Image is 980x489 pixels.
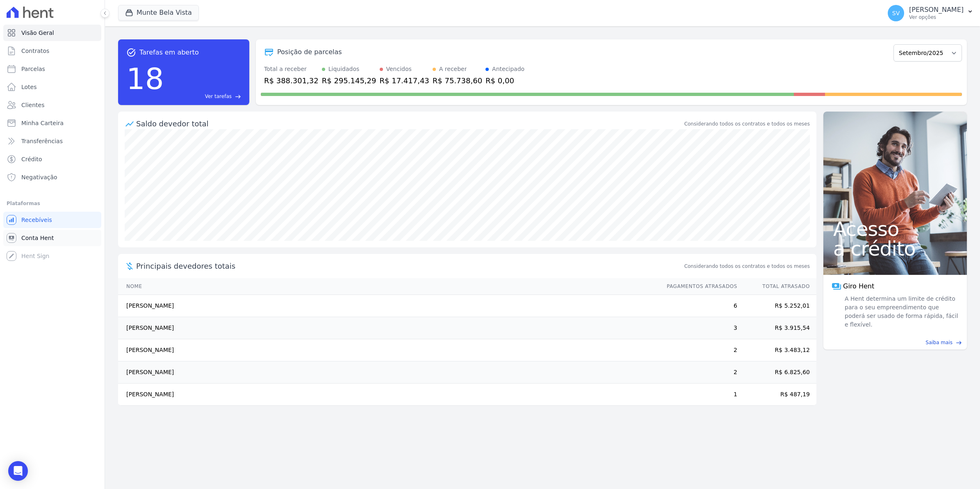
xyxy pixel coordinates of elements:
[235,94,241,100] span: east
[8,461,28,481] div: Open Intercom Messenger
[118,295,659,317] td: [PERSON_NAME]
[21,47,49,55] span: Contratos
[126,57,164,100] div: 18
[492,65,524,73] div: Antecipado
[21,101,44,109] span: Clientes
[386,65,412,73] div: Vencidos
[659,384,738,406] td: 1
[828,339,962,346] a: Saiba mais east
[3,133,101,149] a: Transferências
[909,6,964,14] p: [PERSON_NAME]
[3,79,101,95] a: Lotes
[380,75,429,86] div: R$ 17.417,43
[167,93,241,100] a: Ver tarefas east
[659,361,738,384] td: 2
[659,339,738,361] td: 2
[684,263,810,270] span: Considerando todos os contratos e todos os meses
[738,278,816,295] th: Total Atrasado
[3,230,101,246] a: Conta Hent
[3,97,101,113] a: Clientes
[738,317,816,339] td: R$ 3.915,54
[264,75,319,86] div: R$ 388.301,32
[659,278,738,295] th: Pagamentos Atrasados
[833,239,957,258] span: a crédito
[264,65,319,73] div: Total a receber
[21,173,57,181] span: Negativação
[21,155,42,163] span: Crédito
[659,317,738,339] td: 3
[21,29,54,37] span: Visão Geral
[3,115,101,131] a: Minha Carteira
[684,120,810,128] div: Considerando todos os contratos e todos os meses
[485,75,524,86] div: R$ 0,00
[21,119,64,127] span: Minha Carteira
[439,65,467,73] div: A receber
[3,61,101,77] a: Parcelas
[322,75,376,86] div: R$ 295.145,29
[738,295,816,317] td: R$ 5.252,01
[328,65,360,73] div: Liquidados
[118,361,659,384] td: [PERSON_NAME]
[3,25,101,41] a: Visão Geral
[7,199,98,208] div: Plataformas
[433,75,482,86] div: R$ 75.738,60
[738,384,816,406] td: R$ 487,19
[925,339,953,346] span: Saiba mais
[118,339,659,361] td: [PERSON_NAME]
[21,137,63,145] span: Transferências
[881,2,980,25] button: SV [PERSON_NAME] Ver opções
[205,93,232,100] span: Ver tarefas
[3,43,101,59] a: Contratos
[892,10,900,16] span: SV
[136,118,683,129] div: Saldo devedor total
[118,278,659,295] th: Nome
[118,384,659,406] td: [PERSON_NAME]
[3,151,101,167] a: Crédito
[118,5,199,21] button: Munte Bela Vista
[659,295,738,317] td: 6
[21,234,54,242] span: Conta Hent
[909,14,964,21] p: Ver opções
[833,219,957,239] span: Acesso
[277,47,342,57] div: Posição de parcelas
[126,48,136,57] span: task_alt
[738,361,816,384] td: R$ 6.825,60
[3,169,101,185] a: Negativação
[118,317,659,339] td: [PERSON_NAME]
[21,65,45,73] span: Parcelas
[21,216,52,224] span: Recebíveis
[843,295,959,329] span: A Hent determina um limite de crédito para o seu empreendimento que poderá ser usado de forma ráp...
[738,339,816,361] td: R$ 3.483,12
[3,212,101,228] a: Recebíveis
[136,260,683,272] span: Principais devedores totais
[843,281,874,291] span: Giro Hent
[139,48,199,57] span: Tarefas em aberto
[956,340,962,346] span: east
[21,83,37,91] span: Lotes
